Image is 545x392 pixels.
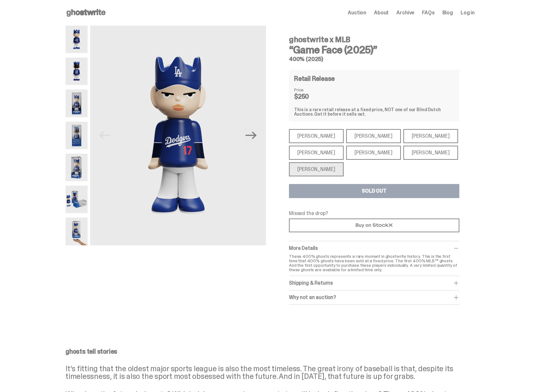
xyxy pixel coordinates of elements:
div: [PERSON_NAME] [289,146,344,160]
p: These 400% ghosts represents a rare moment in ghostwrite history. This is the first time that 400... [289,254,459,272]
div: This is a rare retail release at a fixed price, NOT one of our Blind Dutch Auctions. [294,107,454,116]
img: 04-ghostwrite-mlb-game-face-hero-ohtani-02.png [66,122,88,149]
div: [PERSON_NAME] [403,146,458,160]
dt: Price [294,88,326,92]
p: Missed the drop? [289,211,459,216]
img: 05-ghostwrite-mlb-game-face-hero-ohtani-03.png [66,154,88,181]
p: ghosts tell stories [66,348,475,355]
div: Why not an auction? [289,294,459,301]
h4: ghostwrite x MLB [289,36,459,43]
img: 01-ghostwrite-mlb-game-face-hero-ohtani-front.png [66,26,88,53]
a: Auction [348,10,366,15]
img: MLB400ScaleImage.2409-ezgif.com-optipng.png [66,218,88,245]
img: 03-ghostwrite-mlb-game-face-hero-ohtani-01.png [66,89,88,117]
a: Blog [442,10,453,15]
span: More Details [289,245,318,251]
a: FAQs [422,10,434,15]
span: Get it before it sells out. [314,111,366,117]
dd: $250 [294,93,326,100]
div: Shipping & Returns [289,280,459,286]
p: It’s fitting that the oldest major sports league is also the most timeless. The great irony of ba... [66,365,475,380]
div: [PERSON_NAME] [289,129,344,143]
h4: Retail Release [294,75,335,82]
div: [PERSON_NAME] [346,129,401,143]
div: [PERSON_NAME] [289,162,344,176]
div: [PERSON_NAME] [346,146,401,160]
a: Archive [396,10,414,15]
button: Next [244,128,258,142]
h3: “Game Face (2025)” [289,45,459,55]
a: About [374,10,389,15]
a: Log in [461,10,475,15]
h5: 400% (2025) [289,56,459,62]
div: SOLD OUT [362,188,386,194]
img: 02-ghostwrite-mlb-game-face-hero-ohtani-back.png [66,58,88,85]
div: [PERSON_NAME] [403,129,458,143]
button: SOLD OUT [289,184,459,198]
img: 06-ghostwrite-mlb-game-face-hero-ohtani-04.png [66,186,88,213]
img: 01-ghostwrite-mlb-game-face-hero-ohtani-front.png [90,26,266,245]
